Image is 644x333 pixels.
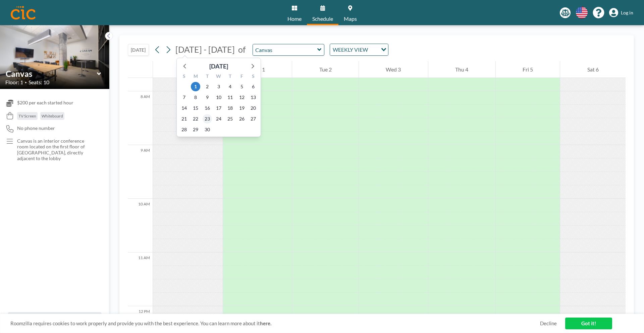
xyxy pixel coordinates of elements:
span: Saturday, September 6, 2025 [249,82,258,91]
a: Decline [540,320,557,327]
div: T [202,73,213,81]
span: TV Screen [18,113,36,118]
span: Maps [344,16,357,21]
span: Monday, September 15, 2025 [191,103,200,113]
span: Tuesday, September 23, 2025 [203,114,212,124]
span: Schedule [312,16,333,21]
span: $200 per each started hour [17,100,73,106]
button: All resources [8,312,101,325]
div: [DATE] [209,61,228,71]
span: Whiteboard [42,113,63,118]
span: Sunday, September 21, 2025 [179,114,189,124]
div: W [213,73,224,81]
span: Thursday, September 18, 2025 [225,103,235,113]
button: [DATE] [128,44,149,56]
a: Got it! [565,318,612,329]
span: Sunday, September 28, 2025 [179,125,189,134]
span: Thursday, September 4, 2025 [225,82,235,91]
span: Floor: 1 [5,79,23,86]
div: T [224,73,236,81]
span: [DATE] - [DATE] [175,44,235,54]
span: Saturday, September 20, 2025 [249,103,258,113]
span: Friday, September 19, 2025 [237,103,247,113]
span: Thursday, September 25, 2025 [225,114,235,124]
span: WEEKLY VIEW [331,45,369,54]
div: 11 AM [128,252,153,306]
div: Search for option [330,44,388,55]
div: Tue 2 [292,61,359,78]
span: Monday, September 1, 2025 [191,82,200,91]
div: 8 AM [128,91,153,145]
div: Sun 31 [153,61,223,78]
input: Canvas [6,69,97,79]
span: Friday, September 5, 2025 [237,82,247,91]
span: Thursday, September 11, 2025 [225,93,235,102]
span: Roomzilla requires cookies to work properly and provide you with the best experience. You can lea... [10,320,540,327]
span: Monday, September 22, 2025 [191,114,200,124]
img: organization-logo [11,6,36,19]
a: here. [260,320,271,326]
a: Log in [609,8,633,17]
span: Wednesday, September 24, 2025 [214,114,223,124]
span: Monday, September 8, 2025 [191,93,200,102]
span: Wednesday, September 17, 2025 [214,103,223,113]
span: Sunday, September 7, 2025 [179,93,189,102]
span: • [25,80,27,85]
span: Sunday, September 14, 2025 [179,103,189,113]
div: S [248,73,259,81]
span: Wednesday, September 10, 2025 [214,93,223,102]
div: S [178,73,190,81]
span: Tuesday, September 30, 2025 [203,125,212,134]
span: No phone number [17,125,55,131]
div: 10 AM [128,199,153,252]
div: M [190,73,201,81]
span: Log in [621,10,633,16]
span: Tuesday, September 2, 2025 [203,82,212,91]
input: Search for option [370,45,377,54]
span: Friday, September 26, 2025 [237,114,247,124]
span: Monday, September 29, 2025 [191,125,200,134]
span: of [238,44,246,55]
p: Canvas is an interior conference room located on the first floor of [GEOGRAPHIC_DATA], directly a... [17,138,96,161]
div: Sat 6 [560,61,626,78]
span: Wednesday, September 3, 2025 [214,82,223,91]
span: Tuesday, September 9, 2025 [203,93,212,102]
span: Friday, September 12, 2025 [237,93,247,102]
div: F [236,73,247,81]
span: Saturday, September 13, 2025 [249,93,258,102]
span: Tuesday, September 16, 2025 [203,103,212,113]
span: Seats: 10 [29,79,49,86]
span: Saturday, September 27, 2025 [249,114,258,124]
div: Thu 4 [428,61,495,78]
input: Canvas [253,44,317,55]
span: Home [287,16,302,21]
div: 9 AM [128,145,153,199]
div: Fri 5 [496,61,560,78]
div: Wed 3 [359,61,428,78]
